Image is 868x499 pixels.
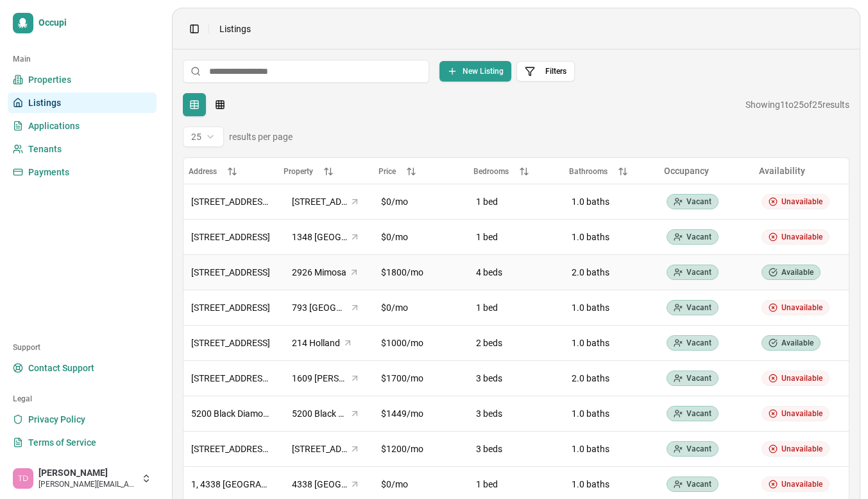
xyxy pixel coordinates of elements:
div: 1, 4338 [GEOGRAPHIC_DATA] [191,478,271,491]
span: Unavailable [781,302,822,313]
span: Listings [219,22,251,35]
button: Filters [516,61,575,82]
span: Occupi [38,17,151,29]
span: Vacant [686,373,711,383]
a: Tenants [8,139,157,159]
div: Main [8,49,157,69]
button: 793 [GEOGRAPHIC_DATA] [286,298,366,317]
a: Payments [8,162,157,182]
span: Unavailable [781,232,822,242]
button: 2926 Mimosa [286,263,365,282]
span: Vacant [686,338,711,348]
span: Vacant [686,232,711,242]
span: Occupancy [664,166,709,176]
div: 1.0 baths [572,337,651,349]
span: Vacant [686,479,711,489]
button: [STREET_ADDRESS][PERSON_NAME] [286,192,366,211]
a: Listings [8,92,157,113]
div: 1 bed [476,301,556,314]
div: $1000/mo [381,337,461,349]
span: 214 Holland [292,337,340,349]
div: [STREET_ADDRESS] [191,231,271,243]
span: Available [781,338,813,348]
div: 1 bed [476,478,556,491]
button: New Listing [439,61,511,82]
div: 1.0 baths [572,442,651,455]
button: Price [379,166,463,177]
div: [STREET_ADDRESS], [191,442,271,455]
span: [PERSON_NAME][EMAIL_ADDRESS][DOMAIN_NAME] [38,479,136,489]
button: 5200 Black Diamond [286,404,366,423]
span: Bathrooms [569,167,608,176]
span: [PERSON_NAME] [38,468,136,479]
span: Bedrooms [473,167,509,176]
a: Privacy Policy [8,409,157,430]
button: Property [284,166,368,177]
div: 1.0 baths [572,478,651,491]
span: Unavailable [781,444,822,454]
div: Showing 1 to 25 of 25 results [745,98,849,111]
button: [STREET_ADDRESS] [286,439,366,459]
div: 1 bed [476,231,556,243]
span: Unavailable [781,479,822,489]
div: $0/mo [381,478,461,491]
div: 3 beds [476,407,556,420]
div: [STREET_ADDRESS] [191,301,271,314]
span: Availability [759,166,805,176]
span: Terms of Service [28,436,96,449]
span: [STREET_ADDRESS] [292,442,347,455]
span: Address [189,167,217,176]
span: Listings [28,96,61,109]
span: 1609 [PERSON_NAME] [292,372,347,385]
a: Applications [8,116,157,136]
div: $1200/mo [381,442,461,455]
span: Properties [28,73,71,86]
span: 4338 [GEOGRAPHIC_DATA] [292,478,347,491]
button: 214 Holland [286,333,359,353]
span: Unavailable [781,197,822,207]
div: $1449/mo [381,407,461,420]
div: 1.0 baths [572,407,651,420]
div: [STREET_ADDRESS][PERSON_NAME], [191,195,271,208]
div: 1.0 baths [572,231,651,243]
nav: breadcrumb [219,22,251,35]
div: [STREET_ADDRESS] [191,337,271,349]
span: Property [284,167,313,176]
span: Vacant [686,197,711,207]
span: Vacant [686,408,711,419]
span: Vacant [686,444,711,454]
div: 4 beds [476,266,556,279]
span: [STREET_ADDRESS][PERSON_NAME] [292,195,347,208]
button: Bedrooms [473,166,558,177]
div: 2.0 baths [572,372,651,385]
span: Price [379,167,396,176]
a: Terms of Service [8,432,157,453]
span: Tenants [28,143,62,155]
div: 1.0 baths [572,195,651,208]
span: 793 [GEOGRAPHIC_DATA] [292,301,347,314]
span: Unavailable [781,373,822,383]
span: 1348 [GEOGRAPHIC_DATA] [292,231,347,243]
button: 4338 [GEOGRAPHIC_DATA] [286,475,366,494]
span: results per page [229,130,293,143]
span: Available [781,267,813,277]
div: 5200 Black Diamond, [191,407,271,420]
button: 1609 [PERSON_NAME] [286,369,366,388]
span: Contact Support [28,362,94,374]
img: Trevor Day [13,468,33,489]
div: $1700/mo [381,372,461,385]
div: Legal [8,389,157,409]
span: Vacant [686,267,711,277]
div: $1800/mo [381,266,461,279]
button: Tabular view with sorting [183,93,206,116]
div: 3 beds [476,442,556,455]
div: [STREET_ADDRESS] [191,266,271,279]
span: Payments [28,166,69,179]
button: Trevor Day[PERSON_NAME][PERSON_NAME][EMAIL_ADDRESS][DOMAIN_NAME] [8,463,157,494]
div: 1.0 baths [572,301,651,314]
button: Card-based grid layout [208,93,232,116]
div: Support [8,337,157,358]
div: $0/mo [381,301,461,314]
span: Unavailable [781,408,822,419]
button: 1348 [GEOGRAPHIC_DATA] [286,227,366,247]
